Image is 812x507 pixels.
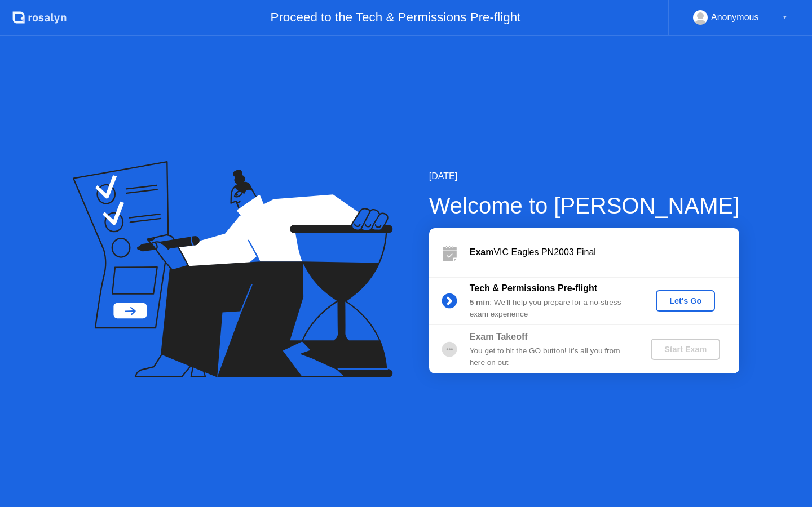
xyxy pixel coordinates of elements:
div: You get to hit the GO button! It’s all you from here on out [470,345,632,368]
button: Start Exam [651,339,720,360]
div: ▼ [782,10,788,25]
div: Start Exam [655,345,716,354]
div: VIC Eagles PN2003 Final [470,246,739,259]
b: Tech & Permissions Pre-flight [470,283,597,293]
b: 5 min [470,298,490,306]
div: [DATE] [429,170,740,183]
div: Anonymous [711,10,759,25]
div: Welcome to [PERSON_NAME] [429,189,740,223]
div: Let's Go [660,296,710,305]
div: : We’ll help you prepare for a no-stress exam experience [470,297,632,320]
b: Exam [470,247,494,257]
button: Let's Go [656,290,715,312]
b: Exam Takeoff [470,332,528,341]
